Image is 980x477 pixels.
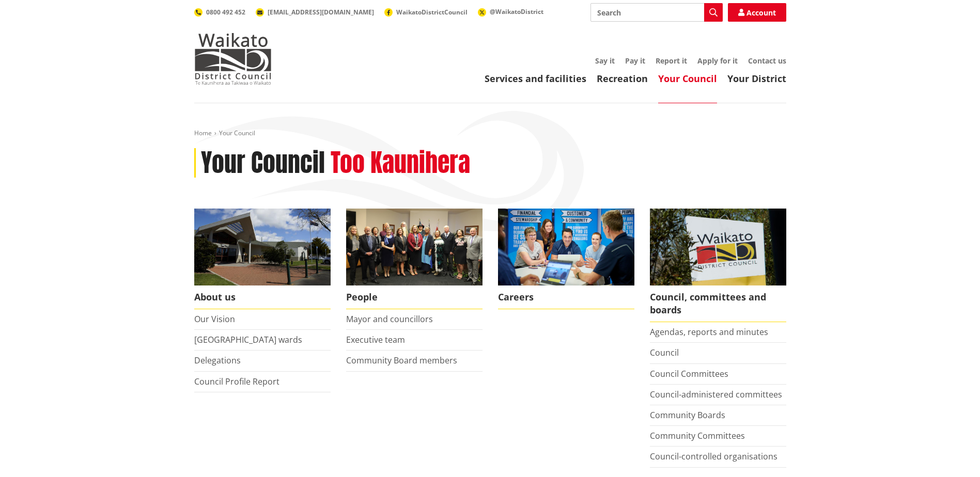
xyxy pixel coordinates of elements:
span: About us [194,285,331,309]
a: Account [728,3,786,22]
a: Executive team [346,334,405,345]
a: Careers [498,209,634,309]
span: Careers [498,285,634,309]
img: Waikato-District-Council-sign [650,209,786,285]
a: Mayor and councillors [346,313,433,325]
a: Pay it [625,56,645,66]
a: Council [650,347,679,358]
a: [EMAIL_ADDRESS][DOMAIN_NAME] [256,8,374,17]
a: Council-controlled organisations [650,451,777,462]
a: Community Board members [346,355,457,366]
span: @WaikatoDistrict [490,7,543,16]
span: [EMAIL_ADDRESS][DOMAIN_NAME] [268,8,374,17]
a: [GEOGRAPHIC_DATA] wards [194,334,302,345]
img: Waikato District Council - Te Kaunihera aa Takiwaa o Waikato [194,33,272,85]
a: Council Committees [650,368,728,379]
a: Recreation [597,72,648,85]
a: Report it [656,56,687,66]
span: People [346,285,483,309]
span: Council, committees and boards [650,285,786,322]
a: Community Committees [650,430,745,441]
a: Your District [727,72,786,85]
a: Say it [595,56,615,66]
a: Council-administered committees [650,389,782,400]
a: Delegations [194,355,241,366]
h1: Your Council [201,148,325,178]
img: WDC Building 0015 [194,209,331,285]
a: @WaikatoDistrict [478,7,543,16]
a: Home [194,129,212,137]
a: Apply for it [697,56,738,66]
a: Council Profile Report [194,376,279,387]
nav: breadcrumb [194,129,786,138]
a: WDC Building 0015 About us [194,209,331,309]
a: Contact us [748,56,786,66]
a: 2022 Council People [346,209,483,309]
a: WaikatoDistrictCouncil [384,8,468,17]
a: Waikato-District-Council-sign Council, committees and boards [650,209,786,322]
span: 0800 492 452 [206,8,245,17]
a: Community Boards [650,409,725,421]
a: Our Vision [194,313,235,325]
h2: Too Kaunihera [331,148,470,178]
img: Office staff in meeting - Career page [498,209,634,285]
a: Your Council [658,72,717,85]
span: Your Council [219,129,255,137]
span: WaikatoDistrictCouncil [396,8,468,17]
input: Search input [590,3,723,22]
img: 2022 Council [346,209,483,285]
a: Agendas, reports and minutes [650,326,768,338]
a: 0800 492 452 [194,8,245,17]
a: Services and facilities [485,72,586,85]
